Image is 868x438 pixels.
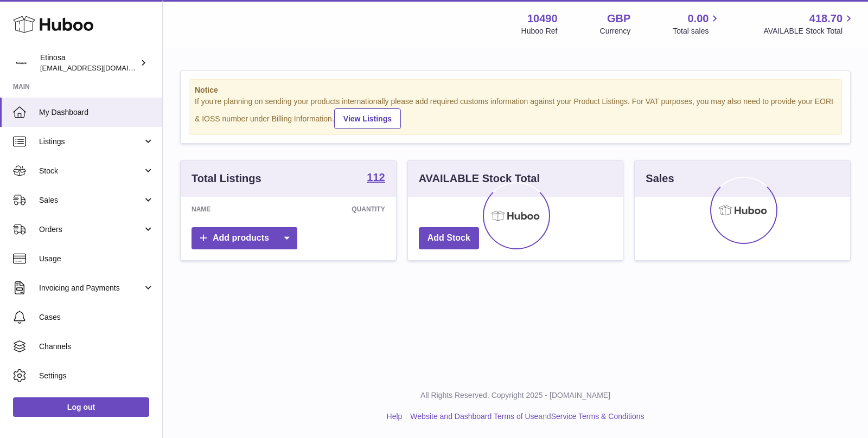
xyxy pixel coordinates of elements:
[39,283,143,293] span: Invoicing and Payments
[367,172,385,183] strong: 112
[195,85,836,95] strong: Notice
[40,53,138,73] div: Etinosa
[673,26,721,36] span: Total sales
[410,412,538,421] a: Website and Dashboard Terms of Use
[192,227,297,249] a: Add products
[600,26,631,36] div: Currency
[688,11,709,26] span: 0.00
[39,224,143,235] span: Orders
[192,171,261,186] h3: Total Listings
[334,108,401,129] a: View Listings
[39,342,154,352] span: Channels
[387,412,403,421] a: Help
[181,197,272,222] th: Name
[39,371,154,381] span: Settings
[521,26,558,36] div: Huboo Ref
[406,411,644,422] li: and
[272,197,396,222] th: Quantity
[13,397,149,417] a: Log out
[551,412,644,421] a: Service Terms & Conditions
[809,11,843,26] span: 418.70
[607,11,630,26] strong: GBP
[419,171,540,186] h3: AVAILABLE Stock Total
[195,96,836,129] div: If you're planning on sending your products internationally please add required customs informati...
[527,11,558,26] strong: 10490
[13,55,29,71] img: Wolphuk@gmail.com
[171,390,859,401] p: All Rights Reserved. Copyright 2025 - [DOMAIN_NAME]
[763,11,855,36] a: 418.70 AVAILABLE Stock Total
[673,11,721,36] a: 0.00 Total sales
[419,227,479,249] a: Add Stock
[40,63,159,72] span: [EMAIL_ADDRESS][DOMAIN_NAME]
[39,107,154,118] span: My Dashboard
[367,172,385,185] a: 112
[39,166,143,176] span: Stock
[39,312,154,323] span: Cases
[39,195,143,205] span: Sales
[763,26,855,36] span: AVAILABLE Stock Total
[39,137,143,147] span: Listings
[646,171,674,186] h3: Sales
[39,254,154,264] span: Usage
